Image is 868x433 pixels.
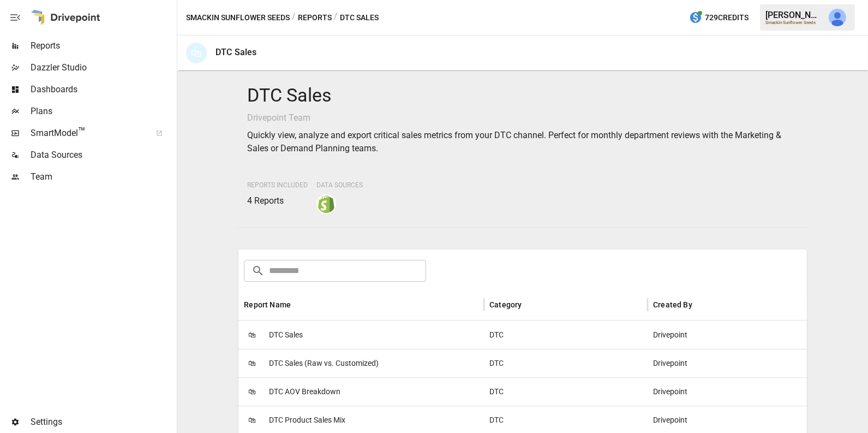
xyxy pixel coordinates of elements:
[489,300,522,309] div: Category
[186,11,290,25] button: Smackin Sunflower Seeds
[31,105,175,118] span: Plans
[705,11,749,25] span: 729 Credits
[318,195,335,213] img: shopify
[484,377,648,406] div: DTC
[78,125,86,139] span: ™
[31,83,175,96] span: Dashboards
[247,181,308,189] span: Reports Included
[685,8,753,28] button: 729Credits
[693,297,709,312] button: Sort
[316,181,363,189] span: Data Sources
[186,43,207,63] div: 🛍
[484,321,648,349] div: DTC
[244,383,260,400] span: 🛍
[653,300,692,309] div: Created By
[484,349,648,377] div: DTC
[31,416,175,429] span: Settings
[31,170,175,183] span: Team
[648,349,811,377] div: Drivepoint
[269,349,379,377] span: DTC Sales (Raw vs. Customized)
[765,20,822,25] div: Smackin Sunflower Seeds
[31,149,175,162] span: Data Sources
[247,129,798,155] p: Quickly view, analyze and export critical sales metrics from your DTC channel. Perfect for monthl...
[648,321,811,349] div: Drivepoint
[648,377,811,406] div: Drivepoint
[244,355,260,371] span: 🛍
[829,9,846,26] img: Julie Wilton
[292,11,296,25] div: /
[247,111,798,124] p: Drivepoint Team
[215,47,256,57] div: DTC Sales
[31,127,144,140] span: SmartModel
[247,194,308,207] p: 4 Reports
[523,297,538,312] button: Sort
[334,11,338,25] div: /
[247,84,798,107] h4: DTC Sales
[269,378,340,406] span: DTC AOV Breakdown
[31,39,175,52] span: Reports
[765,10,822,20] div: [PERSON_NAME]
[31,61,175,74] span: Dazzler Studio
[822,2,853,33] button: Julie Wilton
[244,412,260,428] span: 🛍
[244,327,260,343] span: 🛍
[269,321,303,349] span: DTC Sales
[298,11,332,25] button: Reports
[244,300,291,309] div: Report Name
[292,297,307,312] button: Sort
